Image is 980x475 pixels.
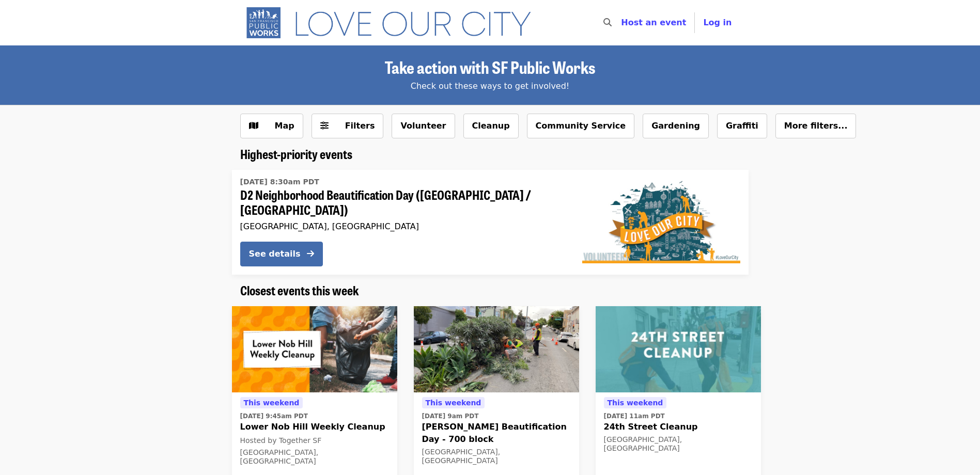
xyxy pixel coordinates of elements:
[604,411,665,421] time: [DATE] 11am PDT
[240,411,308,421] time: [DATE] 9:45am PDT
[643,114,709,138] button: Gardening
[307,249,314,259] i: arrow-right icon
[240,145,352,163] span: Highest-priority events
[422,421,571,446] span: [PERSON_NAME] Beautification Day - 700 block
[717,114,767,138] button: Graffiti
[240,421,389,433] span: Lower Nob Hill Weekly Cleanup
[784,121,848,131] span: More filters...
[414,306,579,393] img: Guerrero Beautification Day - 700 block organized by SF Public Works
[240,221,566,231] div: [GEOGRAPHIC_DATA], [GEOGRAPHIC_DATA]
[275,121,294,131] span: Map
[249,121,258,131] i: map icon
[426,399,481,407] span: This weekend
[596,306,761,393] img: 24th Street Cleanup organized by SF Public Works
[603,18,612,27] i: search icon
[604,435,753,453] div: [GEOGRAPHIC_DATA], [GEOGRAPHIC_DATA]
[244,399,300,407] span: This weekend
[422,411,479,421] time: [DATE] 9am PDT
[463,114,519,138] button: Cleanup
[240,436,322,445] span: Hosted by Together SF
[240,6,547,39] img: SF Public Works - Home
[232,170,749,275] a: See details for "D2 Neighborhood Beautification Day (Russian Hill / Fillmore)"
[312,114,384,138] button: Filters (0 selected)
[527,114,635,138] button: Community Service
[240,448,389,466] div: [GEOGRAPHIC_DATA], [GEOGRAPHIC_DATA]
[608,399,663,407] span: This weekend
[703,18,732,27] span: Log in
[240,242,323,266] button: See details
[385,55,595,79] span: Take action with SF Public Works
[422,448,571,465] div: [GEOGRAPHIC_DATA], [GEOGRAPHIC_DATA]
[582,181,740,263] img: D2 Neighborhood Beautification Day (Russian Hill / Fillmore) organized by SF Public Works
[240,114,303,138] button: Show map view
[240,281,359,299] span: Closest events this week
[249,248,301,260] div: See details
[232,306,397,393] img: Lower Nob Hill Weekly Cleanup organized by Together SF
[320,121,329,131] i: sliders-h icon
[240,177,319,187] time: [DATE] 8:30am PDT
[618,10,626,35] input: Search
[775,114,857,138] button: More filters...
[621,18,686,27] a: Host an event
[392,114,455,138] button: Volunteer
[604,421,753,433] span: 24th Street Cleanup
[345,121,375,131] span: Filters
[240,80,740,92] div: Check out these ways to get involved!
[695,12,740,33] button: Log in
[240,187,566,217] span: D2 Neighborhood Beautification Day ([GEOGRAPHIC_DATA] / [GEOGRAPHIC_DATA])
[232,283,749,298] div: Closest events this week
[240,283,359,298] a: Closest events this week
